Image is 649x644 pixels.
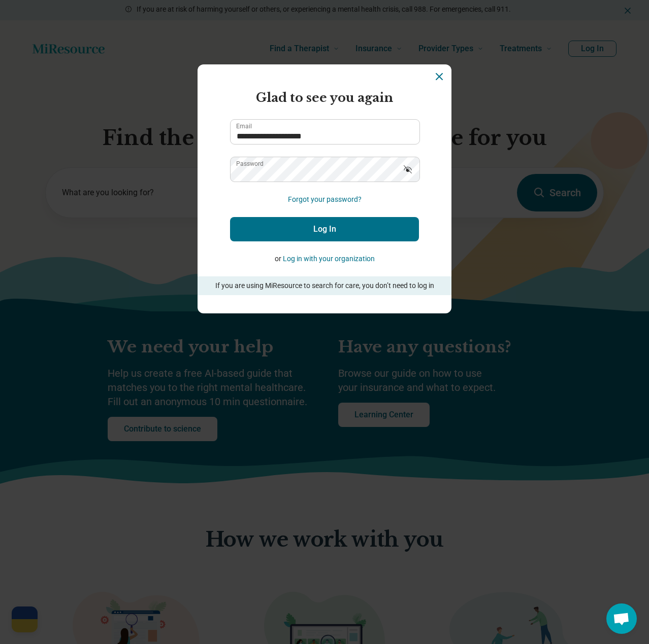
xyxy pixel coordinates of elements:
button: Log In [230,217,419,241]
button: Forgot your password? [288,194,362,205]
section: Login Dialog [198,64,451,313]
h2: Glad to see you again [230,89,419,107]
label: Email [236,123,252,129]
button: Show password [397,157,419,181]
p: If you are using MiResource to search for care, you don’t need to log in [212,280,437,291]
label: Password [236,161,264,167]
button: Log in with your organization [283,254,375,264]
p: or [230,254,419,264]
button: Dismiss [433,70,445,83]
